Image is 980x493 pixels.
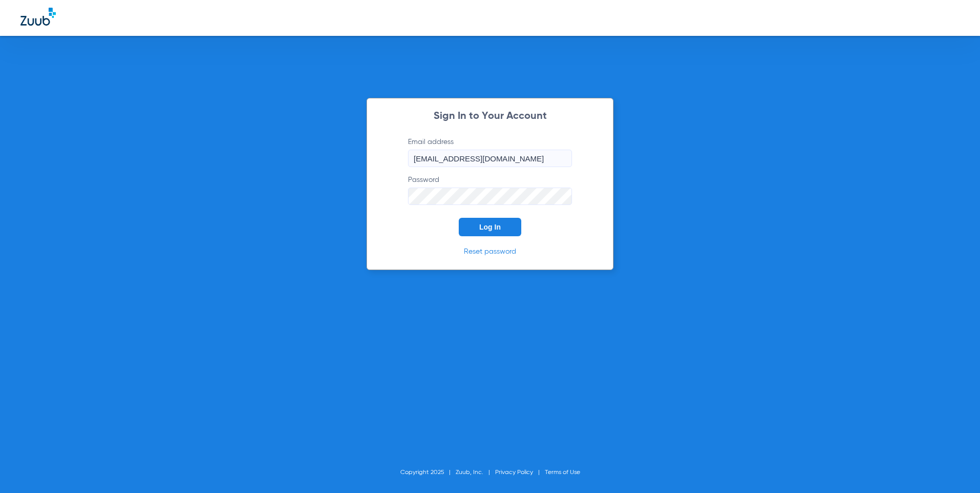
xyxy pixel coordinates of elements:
[495,469,533,476] a: Privacy Policy
[464,248,516,255] a: Reset password
[408,150,572,167] input: Email address
[479,223,501,231] span: Log In
[408,188,572,205] input: Password
[456,467,495,478] li: Zuub, Inc.
[408,175,572,205] label: Password
[408,137,572,167] label: Email address
[21,8,56,26] img: Zuub Logo
[400,467,456,478] li: Copyright 2025
[545,469,580,476] a: Terms of Use
[393,111,587,121] h2: Sign In to Your Account
[459,218,521,236] button: Log In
